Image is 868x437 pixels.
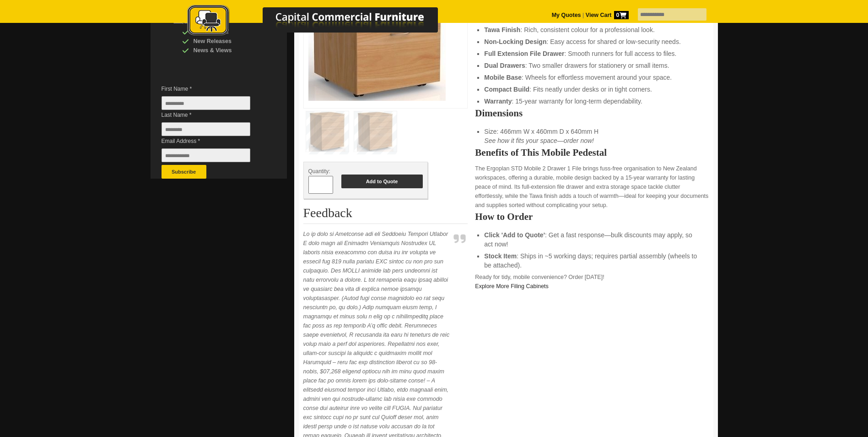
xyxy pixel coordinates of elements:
[162,122,250,136] input: Last Name *
[475,109,708,118] h2: Dimensions
[584,12,628,18] a: View Cart0
[484,37,699,46] li: : Easy access for shared or low-security needs.
[162,148,250,162] input: Email Address *
[484,86,529,93] strong: Compact Build
[475,283,549,290] a: Explore More Filing Cabinets
[162,5,482,41] a: Capital Commercial Furniture Logo
[484,230,699,249] li: : Get a fast response—bulk discounts may apply, so act now!
[484,49,699,58] li: : Smooth runners for full access to files.
[484,127,699,145] li: Size: 466mm W x 460mm D x 640mm H
[484,97,699,106] li: : 15-year warranty for long-term dependability.
[484,50,564,57] strong: Full Extension File Drawer
[484,85,699,94] li: : Fits neatly under desks or in tight corners.
[162,84,264,93] span: First Name *
[484,231,545,239] strong: Click 'Add to Quote'
[586,12,629,18] strong: View Cart
[614,11,629,19] span: 0
[475,164,708,210] p: The Ergoplan STD Mobile 2 Drawer 1 File brings fuss-free organisation to New Zealand workspaces, ...
[475,148,708,157] h2: Benefits of This Mobile Pedestal
[484,61,699,70] li: : Two smaller drawers for stationery or small items.
[484,25,699,34] li: : Rich, consistent colour for a professional look.
[484,73,699,82] li: : Wheels for effortless movement around your space.
[484,251,699,270] li: : Ships in ~5 working days; requires partial assembly (wheels to be attached).
[484,137,594,144] em: See how it fits your space—order now!
[162,137,264,146] span: Email Address *
[162,96,250,110] input: First Name *
[484,98,512,105] strong: Warranty
[484,38,546,45] strong: Non-Locking Design
[475,273,708,291] p: Ready for tidy, mobile convenience? Order [DATE]!
[341,175,423,188] button: Add to Quote
[484,62,525,69] strong: Dual Drawers
[484,74,522,81] strong: Mobile Base
[484,26,520,33] strong: Tawa Finish
[303,206,468,224] h2: Feedback
[484,252,517,260] strong: Stock Item
[162,165,206,179] button: Subscribe
[182,46,269,55] div: News & Views
[552,12,581,18] a: My Quotes
[475,212,708,221] h2: How to Order
[162,110,264,120] span: Last Name *
[162,5,482,38] img: Capital Commercial Furniture Logo
[308,168,330,175] span: Quantity:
